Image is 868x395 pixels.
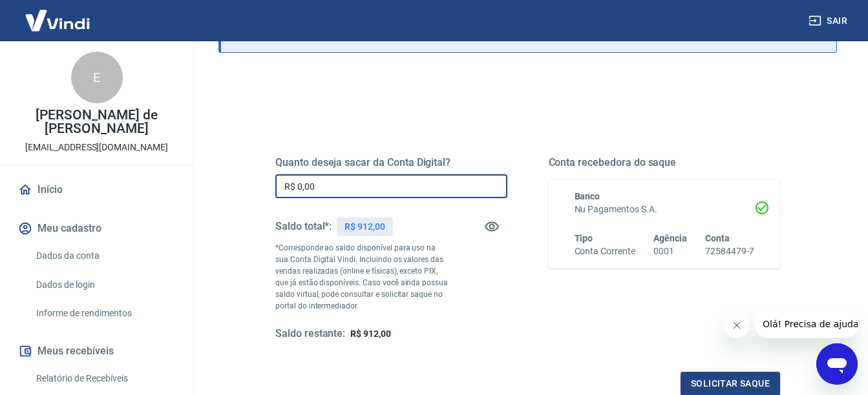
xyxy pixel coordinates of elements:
button: Meu cadastro [16,214,178,243]
a: Início [16,176,178,204]
p: [EMAIL_ADDRESS][DOMAIN_NAME] [25,141,168,154]
button: Meus recebíveis [16,337,178,365]
h6: Conta Corrente [575,245,635,258]
span: Banco [575,191,600,201]
h5: Conta recebedora do saque [549,156,781,169]
button: Sair [806,9,852,33]
iframe: Botão para abrir a janela de mensagens [816,343,858,385]
p: *Corresponde ao saldo disponível para uso na sua Conta Digital Vindi. Incluindo os valores das ve... [275,242,449,312]
h5: Saldo total*: [275,220,332,233]
span: Agência [653,233,687,243]
img: Vindi [16,1,100,40]
a: Informe de rendimentos [31,300,178,327]
span: Olá! Precisa de ajuda? [8,9,109,19]
span: Conta [705,233,730,243]
a: Dados de login [31,272,178,298]
span: R$ 912,00 [350,329,391,339]
p: R$ 912,00 [344,220,385,234]
h5: Saldo restante: [275,327,345,341]
iframe: Mensagem da empresa [755,310,858,338]
span: Tipo [575,233,593,243]
h6: 72584479-7 [705,245,754,258]
a: Relatório de Recebíveis [31,365,178,392]
a: Dados da conta [31,243,178,269]
div: E [71,52,123,103]
p: [PERSON_NAME] de [PERSON_NAME] [10,108,183,136]
h6: Nu Pagamentos S.A. [575,203,755,216]
iframe: Fechar mensagem [724,312,750,338]
h6: 0001 [653,245,687,258]
h5: Quanto deseja sacar da Conta Digital? [275,156,507,169]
